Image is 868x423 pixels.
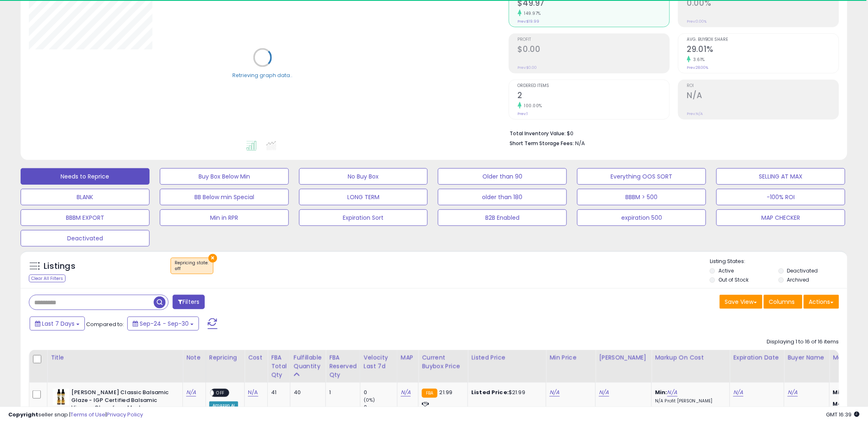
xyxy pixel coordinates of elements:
span: Profit [518,38,669,42]
div: FBA Total Qty [271,353,287,379]
button: Buy Box Below Min [160,168,289,185]
button: Save View [720,295,763,309]
button: Deactivated [21,230,150,247]
button: Min in RPR [160,209,289,226]
button: BB Below min Special [160,189,289,205]
div: Fulfillable Quantity [294,353,322,371]
small: 149.97% [522,10,541,16]
img: 41bE6vSciWL._SL40_.jpg [53,389,69,405]
button: BBBM EXPORT [21,209,150,226]
small: Prev: 0.00% [687,19,707,24]
strong: Copyright [8,411,38,418]
div: Current Buybox Price [422,353,464,371]
div: off [175,266,209,272]
div: MAP [401,353,415,362]
span: ROI [687,84,839,88]
button: expiration 500 [577,209,706,226]
span: OFF [214,390,227,397]
button: BBBM > 500 [577,189,706,205]
small: 3.61% [691,56,705,63]
h2: 29.01% [687,45,839,56]
span: Last 7 Days [42,320,75,328]
button: BLANK [21,189,150,205]
b: Min: [655,388,667,396]
b: Short Term Storage Fees: [510,140,574,147]
small: Prev: $19.99 [518,19,540,24]
h2: 2 [518,91,669,102]
div: 40 [294,389,319,396]
div: Markup on Cost [655,353,726,362]
button: Older than 90 [438,168,567,185]
div: FBA Reserved Qty [329,353,357,379]
div: Displaying 1 to 16 of 16 items [767,338,839,346]
div: Listed Price [471,353,543,362]
div: Cost [248,353,264,362]
button: SELLING AT MAX [716,168,845,185]
button: No Buy Box [299,168,428,185]
label: Active [718,267,734,274]
button: Everything OOS SORT [577,168,706,185]
div: $21.99 [471,389,540,396]
li: $0 [510,128,833,138]
div: Velocity Last 7d [364,353,394,371]
button: Filters [173,295,205,309]
a: N/A [401,388,411,397]
th: The percentage added to the cost of goods (COGS) that forms the calculator for Min & Max prices. [652,350,730,383]
a: N/A [599,388,609,397]
a: N/A [186,388,196,397]
span: 21.99 [440,388,453,396]
a: N/A [667,388,677,397]
small: FBA [422,389,437,398]
div: Repricing [209,353,241,362]
button: B2B Enabled [438,209,567,226]
button: -100% ROI [716,189,845,205]
p: Listing States: [710,258,847,266]
div: Min Price [550,353,592,362]
th: CSV column name: cust_attr_2_Expiration Date [730,350,784,383]
p: N/A Profit [PERSON_NAME] [655,398,723,404]
small: (0%) [364,397,375,403]
span: Repricing state : [175,260,209,272]
span: Compared to: [86,320,124,328]
div: Note [186,353,202,362]
button: Sep-24 - Sep-30 [127,317,199,331]
div: Retrieving graph data.. [232,72,292,79]
span: N/A [576,139,585,147]
button: LONG TERM [299,189,428,205]
h2: N/A [687,91,839,102]
div: Title [51,353,179,362]
button: Expiration Sort [299,209,428,226]
small: 100.00% [522,103,543,109]
div: Buyer Name [788,353,826,362]
label: Archived [787,276,810,283]
b: Listed Price: [471,388,509,396]
small: Prev: 28.00% [687,65,709,70]
div: [PERSON_NAME] [599,353,648,362]
small: Prev: N/A [687,111,703,116]
div: 1 [329,389,354,396]
h2: $0.00 [518,45,669,56]
button: × [208,254,217,263]
button: Needs to Reprice [21,168,150,185]
div: Clear All Filters [29,275,66,282]
button: Columns [764,295,802,309]
button: older than 180 [438,189,567,205]
small: Prev: $0.00 [518,65,537,70]
a: N/A [733,388,743,397]
a: N/A [248,388,258,397]
a: Privacy Policy [107,411,143,418]
h5: Listings [44,261,75,272]
small: Prev: 1 [518,111,528,116]
span: Columns [769,298,795,306]
button: MAP CHECKER [716,209,845,226]
a: N/A [550,388,559,397]
label: Out of Stock [718,276,749,283]
button: Actions [804,295,839,309]
span: Avg. Buybox Share [687,38,839,42]
div: Expiration Date [733,353,781,362]
strong: Min: [833,388,845,396]
th: CSV column name: cust_attr_4_Buyer Name [784,350,830,383]
span: 2025-10-8 16:39 GMT [826,411,860,418]
a: N/A [788,388,798,397]
button: Last 7 Days [30,317,85,331]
